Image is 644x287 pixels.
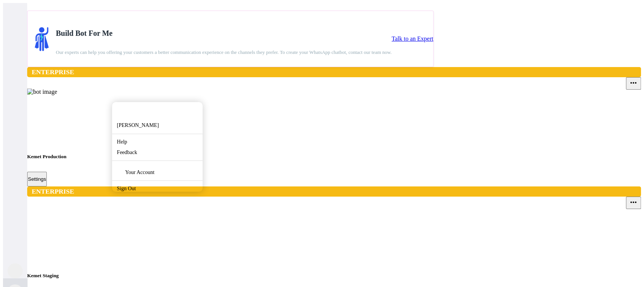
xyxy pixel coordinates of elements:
a: Help [117,139,127,145]
i: more_horiz [629,198,638,207]
h6: Enterprise [27,186,641,197]
h5: Kemet Staging [27,273,641,279]
a: Sign Out [117,186,136,191]
h5: Kemet Production [27,154,641,160]
img: 165982664274111 [27,89,57,95]
a: Talk to an Expert [392,35,433,42]
h6: Enterprise [27,67,641,77]
button: more_horiz [626,77,641,90]
h4: Build Bot For Me [56,27,392,39]
i: more_horiz [629,78,638,87]
a: Your Account [117,169,155,175]
img: 112654961343509 [27,208,641,264]
a: Feedback [117,150,137,155]
p: [PERSON_NAME] [117,122,190,128]
button: more_horiz [626,197,641,209]
p: Our experts can help you offering your customers a better communication experience on the channel... [56,49,392,55]
button: Settings [27,172,47,186]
